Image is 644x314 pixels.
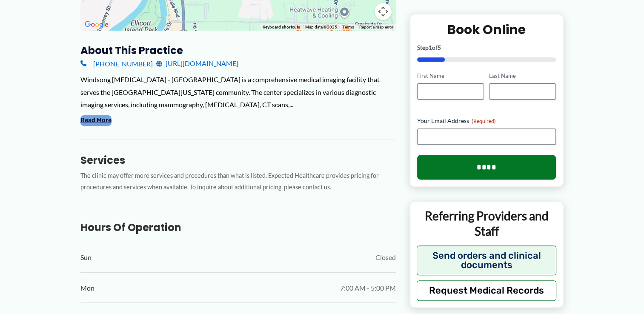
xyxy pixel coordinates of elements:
span: 7:00 AM - 5:00 PM [340,282,396,294]
button: Request Medical Records [417,280,557,300]
button: Keyboard shortcuts [263,24,300,30]
a: Report a map error [359,25,393,29]
span: 1 [429,44,432,51]
a: Terms (opens in new tab) [342,25,354,29]
button: Map camera controls [375,3,392,20]
span: (Required) [472,118,496,124]
a: [PHONE_NUMBER] [80,57,153,70]
span: Closed [375,251,396,264]
p: The clinic may offer more services and procedures than what is listed. Expected Healthcare provid... [80,170,396,193]
div: Windsong [MEDICAL_DATA] - [GEOGRAPHIC_DATA] is a comprehensive medical imaging facility that serv... [80,73,396,111]
p: Referring Providers and Staff [417,208,557,239]
span: Sun [80,251,92,264]
p: Step of [417,45,556,51]
img: Google [83,19,111,30]
h3: Hours of Operation [80,221,396,234]
span: 5 [438,44,441,51]
a: Open this area in Google Maps (opens a new window) [83,19,111,30]
h2: Book Online [417,21,556,38]
button: Send orders and clinical documents [417,245,557,275]
span: Mon [80,282,94,294]
label: Last Name [489,72,556,80]
label: First Name [417,72,484,80]
span: Map data ©2025 [305,25,337,29]
h3: About this practice [80,44,396,57]
h3: Services [80,154,396,167]
a: [URL][DOMAIN_NAME] [156,57,238,70]
button: Read More [80,115,112,126]
label: Your Email Address [417,117,556,125]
